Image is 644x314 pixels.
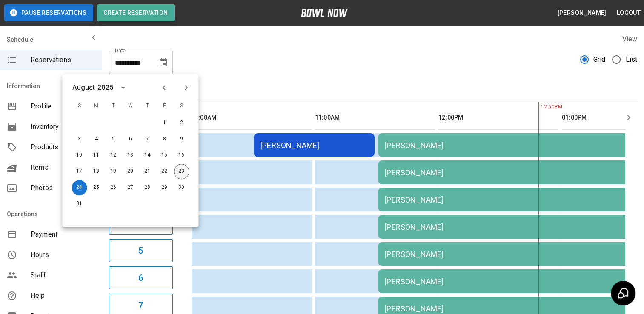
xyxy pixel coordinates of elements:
[157,115,172,131] button: Aug 1, 2025
[174,148,189,163] button: Aug 16, 2025
[140,148,155,163] button: Aug 14, 2025
[554,5,610,21] button: [PERSON_NAME]
[157,97,172,114] span: F
[157,164,172,179] button: Aug 22, 2025
[109,81,637,102] div: inventory tabs
[89,180,104,195] button: Aug 25, 2025
[106,164,121,179] button: Aug 19, 2025
[89,131,104,147] button: Aug 4, 2025
[179,80,193,95] button: Next month
[31,270,95,280] span: Staff
[72,97,87,114] span: S
[31,229,95,240] span: Payment
[116,80,130,95] button: calendar view is open, switch to year view
[89,97,104,114] span: M
[106,97,121,114] span: T
[31,122,95,132] span: Inventory
[192,106,312,130] th: 10:00AM
[140,131,155,147] button: Aug 7, 2025
[157,131,172,147] button: Aug 8, 2025
[622,35,637,43] label: View
[140,180,155,195] button: Aug 28, 2025
[72,180,87,195] button: Aug 24, 2025
[174,180,189,195] button: Aug 30, 2025
[625,54,637,65] span: List
[140,97,155,114] span: T
[72,131,87,147] button: Aug 3, 2025
[109,239,173,262] button: 5
[315,106,435,130] th: 11:00AM
[97,4,175,21] button: Create Reservation
[123,97,138,114] span: W
[72,148,87,163] button: Aug 10, 2025
[138,271,143,285] h6: 6
[138,298,143,312] h6: 7
[174,164,189,179] button: Aug 23, 2025
[72,164,87,179] button: Aug 17, 2025
[174,97,189,114] span: S
[140,164,155,179] button: Aug 21, 2025
[155,54,172,71] button: Choose date, selected date is Aug 24, 2025
[157,180,172,195] button: Aug 29, 2025
[123,131,138,147] button: Aug 6, 2025
[106,148,121,163] button: Aug 12, 2025
[31,55,95,65] span: Reservations
[31,183,95,193] span: Photos
[157,148,172,163] button: Aug 15, 2025
[72,83,95,93] div: August
[106,180,121,195] button: Aug 26, 2025
[89,164,104,179] button: Aug 18, 2025
[438,106,558,130] th: 12:00PM
[97,83,113,93] div: 2025
[123,164,138,179] button: Aug 20, 2025
[89,148,104,163] button: Aug 11, 2025
[174,131,189,147] button: Aug 9, 2025
[31,142,95,152] span: Products
[31,291,95,301] span: Help
[31,101,95,111] span: Profile
[4,4,93,21] button: Pause Reservations
[106,131,121,147] button: Aug 5, 2025
[538,103,541,111] span: 12:50PM
[123,180,138,195] button: Aug 27, 2025
[72,196,87,211] button: Aug 31, 2025
[123,148,138,163] button: Aug 13, 2025
[260,141,368,150] div: [PERSON_NAME]
[138,244,143,257] h6: 5
[31,250,95,260] span: Hours
[593,54,606,65] span: Grid
[613,5,644,21] button: Logout
[157,80,171,95] button: Previous month
[301,9,348,17] img: logo
[174,115,189,131] button: Aug 2, 2025
[31,163,95,173] span: Items
[109,266,173,289] button: 6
